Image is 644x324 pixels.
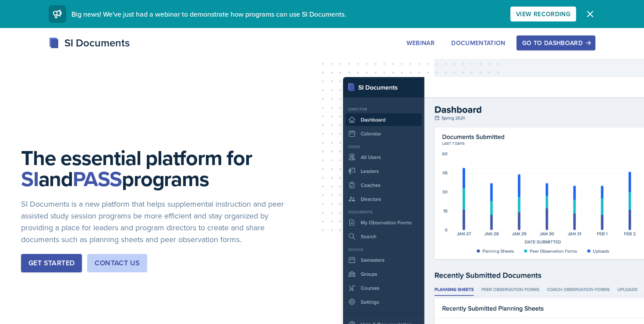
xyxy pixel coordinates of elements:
[401,35,440,50] button: Webinar
[49,35,130,51] div: SI Documents
[71,9,346,19] span: Big news! We've just had a webinar to demonstrate how programs can use SI Documents.
[451,39,506,46] div: Documentation
[510,7,576,21] button: View Recording
[446,35,511,50] button: Documentation
[522,39,590,46] div: Go to Dashboard
[516,11,570,18] div: View Recording
[95,258,140,268] div: Contact Us
[28,258,74,268] div: Get Started
[87,254,147,272] button: Contact Us
[407,39,435,46] div: Webinar
[517,35,595,50] button: Go to Dashboard
[21,254,82,272] button: Get Started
